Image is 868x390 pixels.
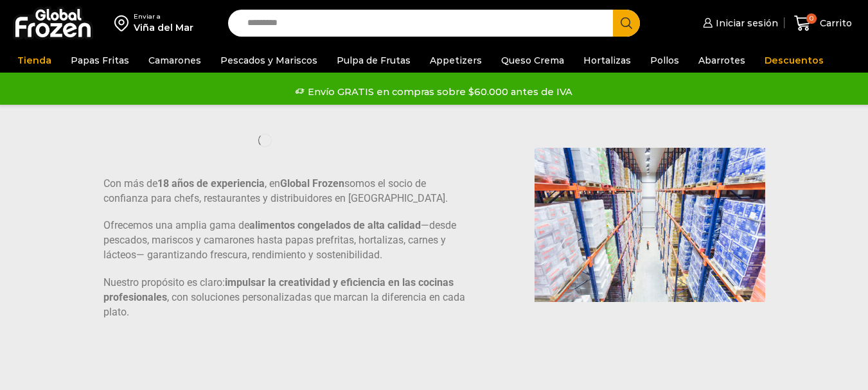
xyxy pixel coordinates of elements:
[644,48,686,73] a: Pollos
[692,48,752,73] a: Abarrotes
[817,17,852,30] span: Carrito
[613,10,640,37] button: Search button
[280,177,344,190] b: Global Frozen
[495,48,571,73] a: Queso Crema
[114,12,134,34] img: address-field-icon.svg
[700,10,778,36] a: Iniciar sesión
[11,48,58,73] a: Tienda
[791,8,855,39] a: 0 Carrito
[214,48,324,73] a: Pescados y Mariscos
[423,48,488,73] a: Appetizers
[142,48,208,73] a: Camarones
[134,12,193,21] div: Enviar a
[103,177,468,206] p: Con más de , en somos el socio de confianza para chefs, restaurantes y distribuidores en [GEOGRAP...
[330,48,417,73] a: Pulpa de Frutas
[806,13,817,24] span: 0
[713,17,778,30] span: Iniciar sesión
[103,276,454,303] b: impulsar la creatividad y eficiencia en las cocinas profesionales
[157,177,265,190] b: 18 años de experiencia
[758,48,830,73] a: Descuentos
[134,21,193,34] div: Viña del Mar
[64,48,136,73] a: Papas Fritas
[249,219,421,231] b: alimentos congelados de alta calidad
[103,218,468,263] p: Ofrecemos una amplia gama de —desde pescados, mariscos y camarones hasta papas prefritas, hortali...
[103,276,468,320] p: Nuestro propósito es claro: , con soluciones personalizadas que marcan la diferencia en cada plato.
[577,48,637,73] a: Hortalizas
